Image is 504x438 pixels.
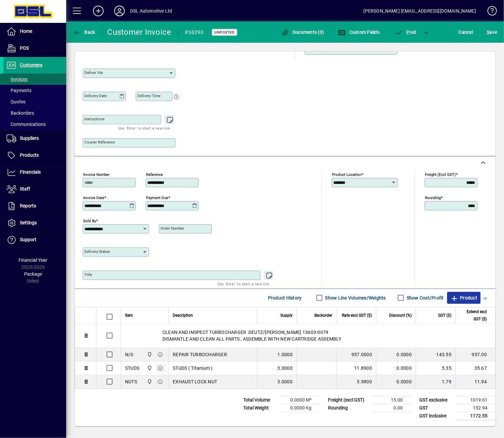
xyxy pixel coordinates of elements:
[341,378,372,385] div: 3.9800
[3,164,66,181] a: Financials
[325,404,371,412] td: Rounding
[3,40,66,57] a: POS
[371,404,411,412] td: 0.00
[185,27,204,38] div: #55290
[19,257,48,263] span: Financial Year
[332,172,361,177] mat-label: Product location
[137,93,160,98] mat-label: Delivery time
[457,26,475,38] button: Cancel
[130,6,172,16] div: DSL Automotive Ltd
[265,292,304,304] button: Product History
[3,215,66,231] a: Settings
[336,26,381,38] button: Custom Fields
[145,378,153,385] span: Central
[3,130,66,147] a: Suppliers
[278,378,293,385] span: 3.0000
[7,77,27,82] span: Invoices
[280,404,319,412] td: 0.0000 Kg
[146,172,163,177] mat-label: Reference
[456,404,495,412] td: 152.94
[20,28,32,34] span: Home
[240,396,280,404] td: Total Volume
[20,62,42,68] span: Customers
[338,29,380,35] span: Custom Fields
[325,396,371,404] td: Freight (excl GST)
[485,26,499,38] button: Save
[84,70,103,75] mat-label: Deliver via
[20,169,41,175] span: Financials
[3,181,66,197] a: Staff
[20,220,37,225] span: Settings
[416,361,455,375] td: 5.35
[240,404,280,412] td: Total Weight
[3,85,66,96] a: Payments
[364,6,476,16] div: [PERSON_NAME] [EMAIL_ADDRESS][DOMAIN_NAME]
[456,412,495,420] td: 1172.55
[217,280,269,288] mat-hint: Use 'Enter' to start a new line
[121,324,495,348] div: CLEAN AND INSPECT TURBOCHARGER :DEUTZ/[PERSON_NAME] 13603-0079 DISMANTLE AND CLEAN ALL PARTS , AS...
[407,29,410,35] span: P
[456,396,495,404] td: 1019.61
[84,249,110,254] mat-label: Delivery status
[73,29,95,35] span: Back
[173,365,213,371] span: STUDS ( Titanium )
[125,378,137,385] div: NUTS
[278,351,293,358] span: 1.0000
[3,198,66,214] a: Reports
[125,365,139,371] div: STUDS
[438,312,451,319] span: GST ($)
[88,5,109,17] button: Add
[83,195,104,200] mat-label: Invoice date
[20,136,39,141] span: Suppliers
[173,378,217,385] span: EXHAUST LOCK NUT
[341,351,372,358] div: 957.0000
[460,308,487,323] span: Extend excl GST ($)
[455,375,495,388] td: 11.94
[3,23,66,40] a: Home
[3,232,66,248] a: Support
[84,117,105,121] mat-label: Instructions
[145,364,153,372] span: Central
[20,186,30,192] span: Staff
[3,147,66,164] a: Products
[145,351,153,358] span: Central
[459,27,473,37] span: Cancel
[389,312,412,319] span: Discount (%)
[268,293,302,303] span: Product History
[3,107,66,119] a: Backorders
[376,375,416,388] td: 0.0000
[487,27,497,37] span: ave
[24,271,42,277] span: Package
[314,312,332,319] span: Backorder
[450,293,477,303] span: Product
[455,348,495,361] td: 957.00
[173,312,193,319] span: Description
[416,396,456,404] td: GST exclusive
[487,29,489,35] span: S
[83,218,96,223] mat-label: Sold by
[341,365,372,371] div: 11.8900
[20,203,36,208] span: Reports
[425,172,456,177] mat-label: Freight (excl GST)
[416,348,455,361] td: 143.55
[324,295,386,301] label: Show Line Volumes/Weights
[416,412,456,420] td: GST inclusive
[214,30,235,34] span: Unposted
[392,26,420,38] button: Post
[371,396,411,404] td: 15.00
[146,195,168,200] mat-label: Payment due
[280,26,326,38] button: Documents (0)
[416,375,455,388] td: 1.79
[482,1,496,23] a: Knowledge Base
[281,29,324,35] span: Documents (0)
[405,295,444,301] label: Show Cost/Profit
[280,312,293,319] span: Supply
[376,348,416,361] td: 0.0000
[447,292,481,304] button: Product
[455,361,495,375] td: 35.67
[20,237,36,242] span: Support
[3,96,66,107] a: Quotes
[20,152,39,158] span: Products
[84,272,92,277] mat-label: Title
[425,195,441,200] mat-label: Rounding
